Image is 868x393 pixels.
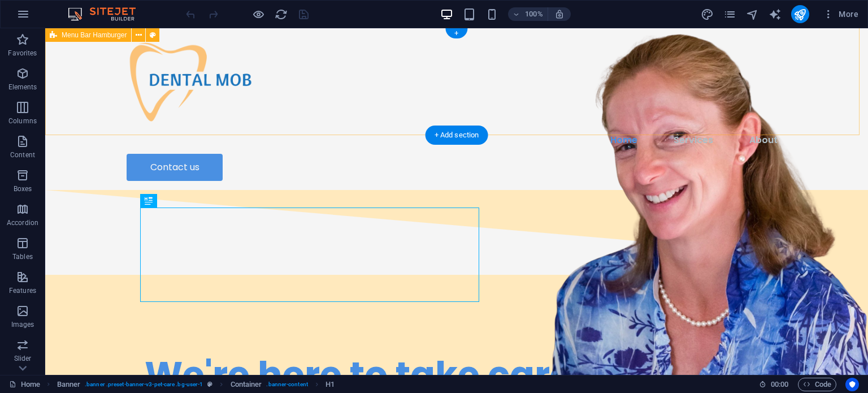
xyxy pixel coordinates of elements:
img: Editor Logo [65,7,150,21]
button: Click here to leave preview mode and continue editing [251,7,265,21]
button: text_generator [769,7,782,21]
span: : [779,380,780,388]
div: + Add section [426,126,488,145]
p: Features [9,286,36,295]
button: reload [274,7,288,21]
i: Pages (Ctrl+Alt+S) [723,8,736,21]
p: Favorites [8,49,37,58]
button: Code [798,378,836,391]
i: AI Writer [769,8,782,21]
nav: breadcrumb [57,378,335,391]
span: Click to select. Double-click to edit [325,378,335,391]
h6: 100% [525,7,543,21]
button: 100% [508,7,548,21]
span: More [823,8,858,20]
i: Design (Ctrl+Alt+Y) [701,8,714,21]
p: Tables [12,252,33,261]
span: . banner .preset-banner-v3-pet-care .bg-user-1 [85,378,203,391]
i: Publish [793,8,806,21]
button: publish [791,5,809,23]
p: Accordion [7,218,38,227]
p: Slider [14,354,32,363]
span: Code [803,378,831,391]
button: design [701,7,714,21]
i: Navigator [746,8,759,21]
i: On resize automatically adjust zoom level to fit chosen device. [554,9,565,19]
p: Images [11,320,34,329]
i: This element is a customizable preset [207,381,212,387]
p: Boxes [14,184,32,193]
i: Reload page [275,8,288,21]
button: pages [723,7,737,21]
h6: Session time [759,378,789,391]
button: Usercentrics [845,378,859,391]
span: . banner-content [266,378,307,391]
span: Click to select. Double-click to edit [231,378,262,391]
p: Elements [8,83,37,92]
button: navigator [746,7,759,21]
span: Menu Bar Hamburger [62,32,127,38]
div: + [445,28,467,38]
span: Click to select. Double-click to edit [57,378,81,391]
p: Columns [8,116,37,126]
p: Content [10,150,35,159]
span: 00 00 [771,378,788,391]
a: Click to cancel selection. Double-click to open Pages [9,378,40,391]
button: More [818,5,863,23]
